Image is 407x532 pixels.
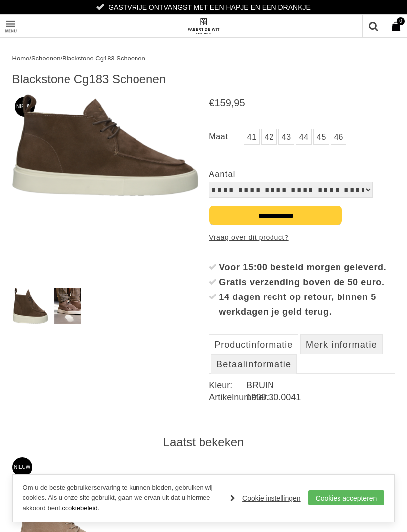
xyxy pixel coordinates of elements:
[214,97,231,108] span: 159
[23,483,221,514] p: Om u de beste gebruikerservaring te kunnen bieden, gebruiken wij cookies. Als u onze site gebruik...
[209,391,246,403] dt: Artikelnummer:
[230,491,301,506] a: Cookie instellingen
[219,260,395,275] div: Voor 15:00 besteld morgen geleverd.
[209,230,288,245] a: Vraag over dit product?
[219,275,395,290] div: Gratis verzending boven de 50 euro.
[313,129,329,145] a: 45
[12,72,395,87] h1: Blackstone Cg183 Schoenen
[12,55,30,62] a: Home
[300,334,383,354] a: Merk informatie
[62,55,145,62] a: Blackstone Cg183 Schoenen
[209,334,298,354] a: Productinformatie
[29,55,31,62] span: /
[211,354,297,374] a: Betaalinformatie
[231,97,234,108] span: ,
[308,490,385,505] a: Cookies accepteren
[62,504,97,512] a: cookiebeleid
[31,55,61,62] a: Schoenen
[209,129,395,146] ul: Maat
[12,94,198,196] img: Blackstone Cg183 Schoenen
[209,290,395,319] li: 14 dagen recht op retour, binnen 5 werkdagen je geld terug.
[54,288,81,324] img: blackstone-cg183-schoenen
[244,129,260,145] a: 41
[198,94,329,268] img: Blackstone Cg183 Schoenen
[261,129,277,145] a: 42
[60,55,62,62] span: /
[209,166,244,182] label: Aantal
[12,435,395,450] div: Laatst bekeken
[186,18,221,35] img: Fabert de Wit
[13,288,48,324] img: blackstone-cg183-schoenen
[246,379,395,391] dd: BRUIN
[234,97,245,108] span: 95
[397,17,405,25] span: 0
[108,15,299,37] a: Fabert de Wit
[209,379,246,391] dt: Kleur:
[246,391,395,403] dd: 1900.30.0041
[296,129,312,145] a: 44
[209,97,214,108] span: €
[278,129,294,145] a: 43
[331,129,346,145] a: 46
